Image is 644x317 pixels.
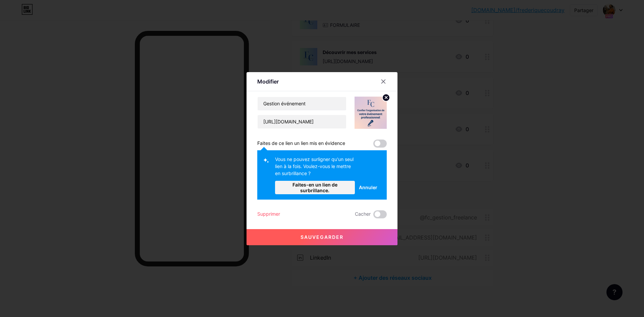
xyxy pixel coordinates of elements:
[275,156,354,176] font: Vous ne pouvez surligner qu'un seul lien à la fois. Voulez-vous le mettre en surbrillance ?
[355,181,381,194] button: Annuler
[292,182,337,193] font: Faites-en un lien de surbrillance.
[359,184,377,190] font: Annuler
[257,140,345,146] font: Faites de ce lien un lien mis en évidence
[301,234,343,240] font: Sauvegarder
[355,211,371,217] font: Cacher
[258,97,346,110] input: Titre
[257,78,279,85] font: Modifier
[257,211,280,217] font: Supprimer
[355,97,387,129] img: lien_vignette
[275,181,355,194] button: Faites-en un lien de surbrillance.
[247,229,397,245] button: Sauvegarder
[258,115,346,128] input: URL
